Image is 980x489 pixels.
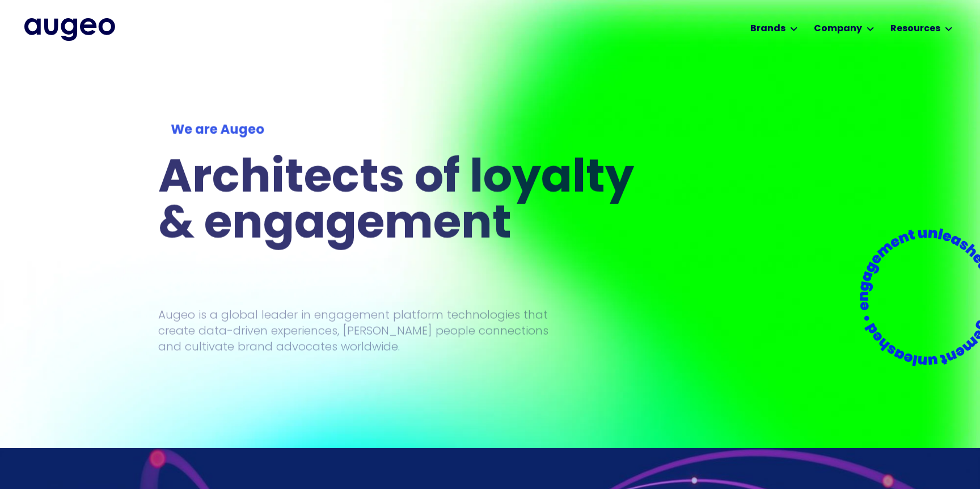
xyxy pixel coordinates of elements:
[158,306,548,354] p: Augeo is a global leader in engagement platform technologies that create data-driven experiences,...
[171,121,635,140] div: We are Augeo
[158,157,648,248] h1: Architects of loyalty & engagement
[750,22,785,36] div: Brands
[814,22,862,36] div: Company
[24,18,115,41] img: Augeo's full logo in midnight blue.
[890,22,940,36] div: Resources
[24,18,115,41] a: home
